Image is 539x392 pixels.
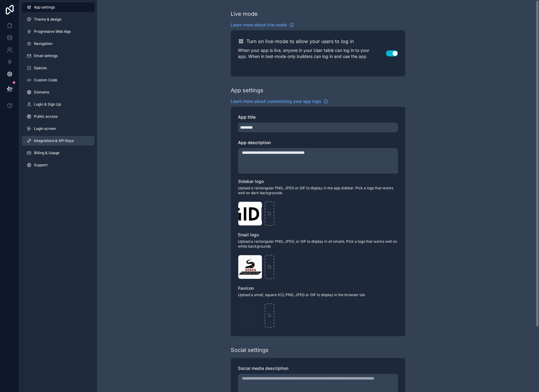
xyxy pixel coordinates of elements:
[34,5,55,10] span: App settings
[34,126,56,131] span: Login screen
[22,2,95,12] a: App settings
[22,136,95,146] a: Integrations & API Keys
[22,87,95,97] a: Domains
[34,78,57,83] span: Custom Code
[34,150,59,155] span: Billing & Usage
[22,112,95,121] a: Public access
[238,232,259,237] span: Email logo
[34,66,47,70] span: Spaces
[22,27,95,36] a: Progressive Web App
[34,163,48,167] span: Support
[22,75,95,85] a: Custom Code
[34,29,71,34] span: Progressive Web App
[238,140,271,145] span: App description
[34,53,58,58] span: Email settings
[34,90,49,95] span: Domains
[231,22,287,28] span: Learn more about live mode
[231,86,263,95] div: App settings
[238,47,386,59] p: When your app is live, anyone in your User table can log in to your app. When in test-mode only b...
[34,114,58,119] span: Public access
[238,366,288,371] span: Social media description
[238,114,256,120] span: App title
[22,63,95,73] a: Spaces
[34,138,74,143] span: Integrations & API Keys
[22,160,95,170] a: Support
[22,148,95,158] a: Billing & Usage
[231,22,294,28] a: Learn more about live mode
[231,10,258,18] div: Live mode
[34,102,61,107] span: Login & Sign Up
[246,38,354,45] h2: Turn on live-mode to allow your users to log in
[231,98,321,104] span: Learn more about customizing your app logo
[22,124,95,133] a: Login screen
[238,179,264,184] span: Sidebar logo
[231,346,269,354] div: Social settings
[231,98,328,104] a: Learn more about customizing your app logo
[22,39,95,49] a: Navigation
[34,17,62,22] span: Theme & design
[238,286,254,291] span: Favicon
[22,51,95,61] a: Email settings
[238,239,398,249] span: Upload a rectangular PNG, JPEG, or GIF to display in all emails. Pick a logo that works well on w...
[238,186,398,195] span: Upload a rectangular PNG, JPEG or GIF to display in the app sidebar. Pick a logo that works well ...
[22,15,95,24] a: Theme & design
[34,41,52,46] span: Navigation
[238,292,398,297] span: Upload a small, square ICO, PNG, JPEG or GIF to display in the browser tab
[22,100,95,109] a: Login & Sign Up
